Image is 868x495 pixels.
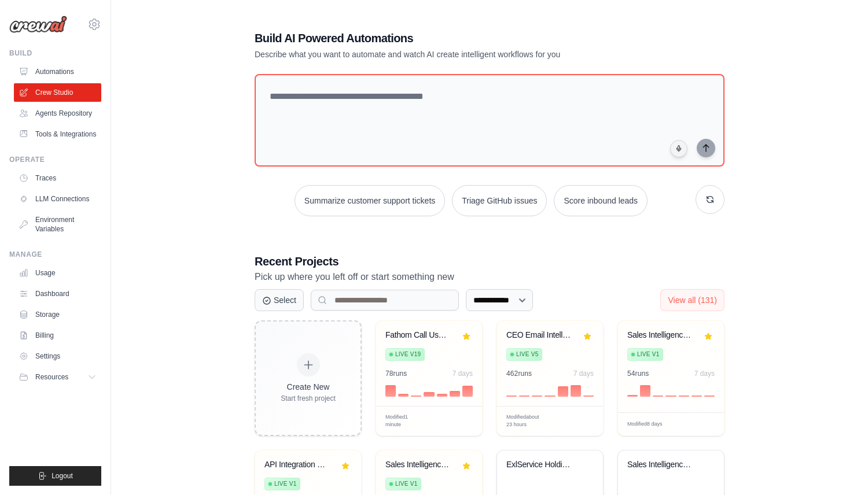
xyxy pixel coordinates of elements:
[14,285,101,303] a: Dashboard
[14,190,101,208] a: LLM Connections
[452,185,547,216] button: Triage GitHub issues
[14,125,101,143] a: Tools & Integrations
[692,396,702,397] div: Day 6: 0 executions
[663,420,692,428] div: Manage deployment
[704,396,715,397] div: Day 7: 0 executions
[14,104,101,123] a: Agents Repository
[385,385,396,397] div: Day 1: 14 executions
[583,396,594,397] div: Day 7: 10 executions
[665,396,676,397] div: Day 4: 0 executions
[385,369,407,378] div: 78 run s
[421,417,442,426] span: Manage
[395,350,421,359] span: Live v19
[571,385,581,397] div: Day 6: 243 executions
[460,460,473,472] button: Remove from favorites
[679,396,689,397] div: Day 5: 0 executions
[14,83,101,102] a: Crew Studio
[573,369,594,378] div: 7 days
[545,396,555,397] div: Day 4: 0 executions
[14,169,101,187] a: Traces
[516,350,538,359] span: Live v5
[637,350,659,359] span: Live v1
[385,383,473,397] div: Activity over last 7 days
[385,413,421,429] span: Modified 1 minute
[9,49,101,58] div: Build
[702,330,715,343] button: Remove from favorites
[450,391,460,397] div: Day 6: 7 executions
[9,250,101,259] div: Manage
[9,16,67,33] img: Logo
[506,369,532,378] div: 462 run s
[274,479,296,489] span: Live v1
[542,417,563,426] span: Manage
[554,185,648,216] button: Score inbound leads
[627,369,649,378] div: 54 run s
[462,386,473,397] div: Day 7: 13 executions
[255,49,643,60] p: Describe what you want to automate and watch AI create intelligent workflows for you
[14,210,101,238] a: Environment Variables
[295,185,445,216] button: Summarize customer support tickets
[35,372,68,382] span: Resources
[506,396,517,397] div: Day 1: 0 executions
[421,417,450,426] div: Manage deployment
[506,413,542,429] span: Modified about 23 hours
[9,466,101,486] button: Logout
[519,396,529,397] div: Day 2: 0 executions
[627,420,663,428] span: Modified 8 days
[627,395,638,397] div: Day 1: 3 executions
[437,394,447,396] div: Day 5: 3 executions
[581,330,594,343] button: Remove from favorites
[663,420,684,428] span: Manage
[339,460,352,472] button: Remove from favorites
[14,305,101,324] a: Storage
[640,385,650,397] div: Day 2: 24 executions
[14,62,101,81] a: Automations
[558,386,568,396] div: Day 5: 209 executions
[385,460,455,470] div: Sales Intelligence Research Automation
[398,394,409,396] div: Day 2: 3 executions
[52,471,73,481] span: Logout
[14,264,101,282] a: Usage
[453,369,473,378] div: 7 days
[255,253,724,269] h3: Recent Projects
[255,289,304,311] button: Select
[455,417,465,426] span: Edit
[255,269,724,285] p: Pick up where you left off or start something new
[696,185,724,214] button: Get new suggestions
[424,392,434,396] div: Day 4: 5 executions
[506,383,594,397] div: Activity over last 7 days
[14,347,101,365] a: Settings
[506,460,576,470] div: ExlService Holdings Payment Processing Automation
[697,420,707,428] span: Edit
[281,394,336,403] div: Start fresh project
[460,330,473,343] button: Remove from favorites
[14,368,101,386] button: Resources
[660,289,724,311] button: View all (131)
[255,30,643,46] h1: Build AI Powered Automations
[627,460,697,470] div: Sales Intelligence Research Automation
[506,330,576,341] div: CEO Email Intelligence & Response Assistant
[670,140,687,157] button: Click to speak your automation idea
[395,479,417,489] span: Live v1
[627,383,715,397] div: Activity over last 7 days
[385,330,455,341] div: Fathom Call Use Case Extractor
[264,460,334,470] div: API Integration Configuration Generator
[532,396,542,397] div: Day 3: 0 executions
[281,381,336,393] div: Create New
[411,396,421,397] div: Day 3: 0 executions
[668,295,717,305] span: View all (131)
[576,417,586,426] span: Edit
[694,369,715,378] div: 7 days
[627,330,697,341] div: Sales Intelligence Research Automation
[653,396,663,397] div: Day 3: 0 executions
[542,417,571,426] div: Manage deployment
[14,326,101,345] a: Billing
[9,155,101,164] div: Operate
